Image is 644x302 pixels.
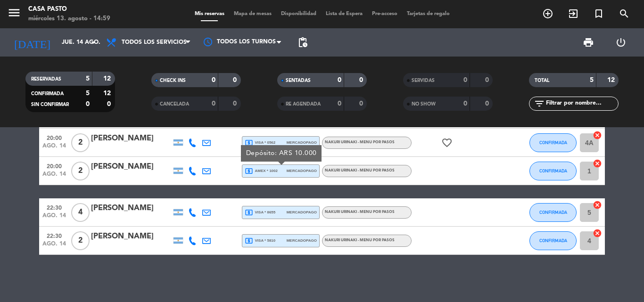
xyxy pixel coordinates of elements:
span: CANCELADA [160,102,189,106]
span: NAKURI URINAKI - MENU POR PASOS [325,238,395,242]
strong: 5 [590,77,594,83]
strong: 12 [103,90,113,97]
strong: 0 [107,101,113,107]
i: [DATE] [7,32,57,53]
span: CONFIRMADA [539,140,567,145]
strong: 0 [338,100,341,107]
span: NO SHOW [412,102,436,106]
span: mercadopago [287,168,317,174]
i: exit_to_app [568,8,579,19]
div: Depósito: ARS 10.000 [241,145,322,162]
span: Mis reservas [190,11,229,16]
span: Disponibilidad [276,11,321,16]
span: TOTAL [535,78,549,83]
span: RESERVADAS [31,77,61,82]
span: mercadopago [287,209,317,215]
i: cancel [593,159,602,168]
span: ago. 14 [42,212,66,223]
span: 20:00 [42,160,66,171]
strong: 0 [463,77,467,83]
i: local_atm [245,237,253,245]
strong: 12 [607,77,617,83]
span: 22:30 [42,230,66,241]
span: RE AGENDADA [286,102,321,106]
span: 4 [71,203,90,222]
div: miércoles 13. agosto - 14:59 [28,14,110,24]
strong: 12 [103,75,113,82]
strong: 0 [359,100,365,107]
strong: 0 [485,100,491,107]
strong: 0 [212,100,215,107]
input: Filtrar por nombre... [545,98,618,109]
span: CONFIRMADA [539,238,567,243]
span: 2 [71,133,90,152]
span: SENTADAS [286,78,311,83]
span: visa * 8655 [245,208,275,217]
strong: 0 [233,77,239,83]
i: cancel [593,229,602,238]
i: local_atm [245,139,253,147]
div: [PERSON_NAME] [91,132,171,145]
strong: 0 [338,77,341,83]
strong: 0 [86,101,90,107]
span: visa * 0562 [245,139,275,147]
span: ago. 14 [42,143,66,154]
span: 20:00 [42,132,66,143]
strong: 5 [86,75,90,82]
button: menu [7,6,21,23]
i: favorite_border [441,137,453,148]
i: arrow_drop_down [88,37,99,48]
i: filter_list [534,98,545,109]
i: cancel [593,131,602,140]
span: Mapa de mesas [229,11,276,16]
button: CONFIRMADA [529,231,577,250]
div: [PERSON_NAME] [91,161,171,173]
span: SIN CONFIRMAR [31,102,69,107]
span: CONFIRMADA [31,91,64,96]
strong: 0 [485,77,491,83]
span: CONFIRMADA [539,210,567,215]
strong: 0 [212,77,215,83]
div: [PERSON_NAME] [91,202,171,214]
i: cancel [593,200,602,210]
span: Pre-acceso [367,11,402,16]
span: CHECK INS [160,78,186,83]
span: print [583,37,594,48]
span: 22:30 [42,202,66,212]
span: CONFIRMADA [539,168,567,173]
span: NAKURI URINAKI - MENU POR PASOS [325,169,395,172]
i: add_circle_outline [542,8,553,19]
button: CONFIRMADA [529,133,577,152]
span: NAKURI URINAKI - MENU POR PASOS [325,140,395,144]
div: Casa Pasto [28,5,110,14]
i: local_atm [245,208,253,217]
div: [PERSON_NAME] [91,230,171,243]
i: search [619,8,630,19]
span: Tarjetas de regalo [402,11,454,16]
span: Todos los servicios [122,39,187,46]
button: CONFIRMADA [529,203,577,222]
span: ago. 14 [42,171,66,182]
span: pending_actions [297,37,308,48]
span: mercadopago [287,237,317,244]
span: Lista de Espera [321,11,367,16]
strong: 5 [86,90,90,97]
strong: 0 [463,100,467,107]
i: local_atm [245,167,253,175]
span: amex * 1002 [245,167,278,175]
span: mercadopago [287,139,317,146]
strong: 0 [359,77,365,83]
span: ago. 14 [42,241,66,252]
i: power_settings_new [615,37,627,48]
i: turned_in_not [593,8,604,19]
span: 2 [71,162,90,180]
i: menu [7,6,21,20]
strong: 0 [233,100,239,107]
span: visa * 5810 [245,237,275,245]
span: 2 [71,231,90,250]
div: LOG OUT [604,28,637,57]
span: SERVIDAS [412,78,435,83]
button: CONFIRMADA [529,162,577,180]
span: NAKURI URINAKI - MENU POR PASOS [325,210,395,214]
